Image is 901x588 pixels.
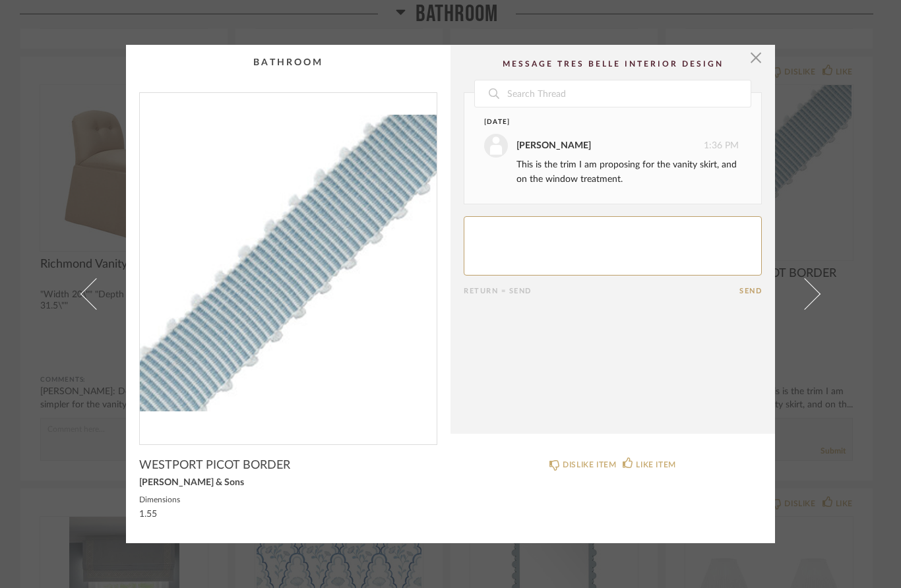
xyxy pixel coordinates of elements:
[739,287,762,295] button: Send
[484,117,714,127] div: [DATE]
[139,478,437,488] div: [PERSON_NAME] & Sons
[743,45,769,71] button: Close
[563,458,616,471] div: DISLIKE ITEM
[484,134,739,158] div: 1:36 PM
[464,287,739,295] div: Return = Send
[139,510,180,520] div: 1.55
[139,458,290,473] span: WESTPORT PICOT BORDER
[139,494,180,504] label: Dimensions
[140,93,437,434] img: 56444031-d6c1-447a-8f63-bccd3f6206b5_1000x1000.jpg
[636,458,675,471] div: LIKE ITEM
[506,80,751,107] input: Search Thread
[516,158,739,187] div: This is the trim I am proposing for the vanity skirt, and on the window treatment.
[140,93,437,434] div: 0
[516,138,591,153] div: [PERSON_NAME]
